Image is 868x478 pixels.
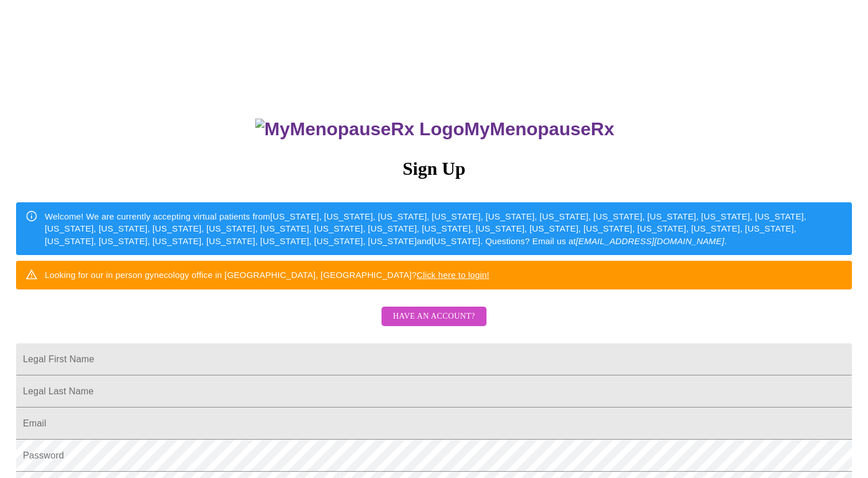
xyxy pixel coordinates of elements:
h3: MyMenopauseRx [18,119,853,140]
em: [EMAIL_ADDRESS][DOMAIN_NAME] [576,236,725,246]
a: Click here to login! [417,270,489,280]
img: MyMenopauseRx Logo [255,119,464,140]
div: Looking for our in person gynecology office in [GEOGRAPHIC_DATA], [GEOGRAPHIC_DATA]? [45,264,489,285]
button: Have an account? [382,307,486,327]
a: Have an account? [379,319,489,328]
div: Welcome! We are currently accepting virtual patients from [US_STATE], [US_STATE], [US_STATE], [US... [45,206,843,252]
h3: Sign Up [16,158,852,179]
span: Have an account? [393,309,475,324]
